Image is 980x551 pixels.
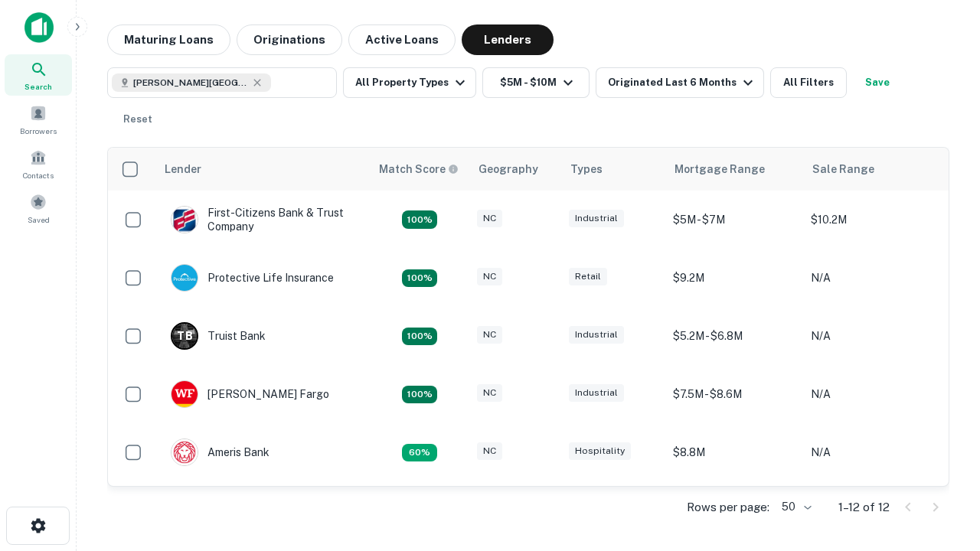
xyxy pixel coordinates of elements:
[165,160,201,178] div: Lender
[569,384,624,402] div: Industrial
[608,73,757,92] div: Originated Last 6 Months
[379,161,456,178] h6: Match Score
[237,24,342,55] button: Originations
[569,326,624,344] div: Industrial
[24,12,54,43] img: capitalize-icon.png
[402,444,437,462] div: Matching Properties: 1, hasApolloMatch: undefined
[155,148,370,191] th: Lender
[803,481,941,540] td: N/A
[343,67,476,98] button: All Property Types
[770,67,847,98] button: All Filters
[370,148,469,191] th: Capitalize uses an advanced AI algorithm to match your search with the best lender. The match sco...
[665,365,803,423] td: $7.5M - $8.6M
[561,148,665,191] th: Types
[853,67,902,98] button: Save your search to get updates of matches that match your search criteria.
[171,439,198,465] img: picture
[570,160,603,178] div: Types
[803,148,941,191] th: Sale Range
[569,210,624,227] div: Industrial
[803,249,941,307] td: N/A
[5,99,72,140] a: Borrowers
[665,148,803,191] th: Mortgage Range
[665,249,803,307] td: $9.2M
[348,24,456,55] button: Active Loans
[107,24,230,55] button: Maturing Loans
[477,442,502,460] div: NC
[171,380,329,408] div: [PERSON_NAME] Fargo
[569,268,607,285] div: Retail
[462,24,554,55] button: Lenders
[665,191,803,249] td: $5M - $7M
[665,307,803,365] td: $5.2M - $6.8M
[177,328,192,344] p: T B
[171,381,198,407] img: picture
[171,206,354,233] div: First-citizens Bank & Trust Company
[113,104,162,135] button: Reset
[477,210,502,227] div: NC
[675,160,765,178] div: Mortgage Range
[482,67,590,98] button: $5M - $10M
[803,423,941,481] td: N/A
[171,265,198,291] img: picture
[477,384,502,402] div: NC
[402,210,437,229] div: Matching Properties: 2, hasApolloMatch: undefined
[803,307,941,365] td: N/A
[687,498,769,517] p: Rows per page:
[803,191,941,249] td: $10.2M
[477,326,502,344] div: NC
[469,148,561,191] th: Geography
[20,125,57,137] span: Borrowers
[24,80,52,93] span: Search
[402,328,437,346] div: Matching Properties: 3, hasApolloMatch: undefined
[596,67,764,98] button: Originated Last 6 Months
[171,322,266,350] div: Truist Bank
[171,207,198,233] img: picture
[479,160,538,178] div: Geography
[5,187,72,229] a: Saved
[379,161,459,178] div: Capitalize uses an advanced AI algorithm to match your search with the best lender. The match sco...
[23,169,54,181] span: Contacts
[5,143,72,184] a: Contacts
[569,442,631,460] div: Hospitality
[812,160,874,178] div: Sale Range
[28,214,50,226] span: Saved
[402,386,437,404] div: Matching Properties: 2, hasApolloMatch: undefined
[903,380,980,453] iframe: Chat Widget
[133,76,248,90] span: [PERSON_NAME][GEOGRAPHIC_DATA], [GEOGRAPHIC_DATA]
[665,481,803,540] td: $9.2M
[171,264,334,292] div: Protective Life Insurance
[665,423,803,481] td: $8.8M
[402,269,437,288] div: Matching Properties: 2, hasApolloMatch: undefined
[5,54,72,96] a: Search
[776,496,814,518] div: 50
[803,365,941,423] td: N/A
[477,268,502,285] div: NC
[838,498,890,517] p: 1–12 of 12
[171,439,269,466] div: Ameris Bank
